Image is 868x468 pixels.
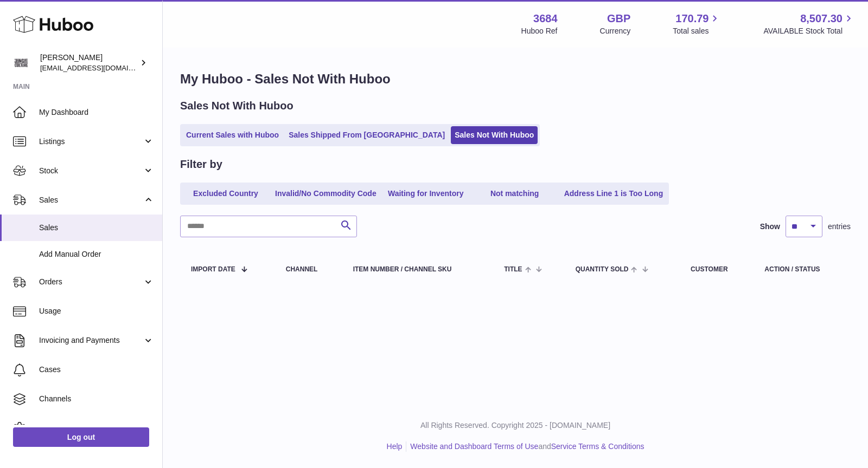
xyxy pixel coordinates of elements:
a: Sales Shipped From [GEOGRAPHIC_DATA] [285,126,449,144]
span: Cases [39,365,154,375]
span: Channels [39,394,154,404]
div: Channel [286,266,331,273]
a: Sales Not With Huboo [451,126,538,144]
div: [PERSON_NAME] [40,53,138,73]
span: Invoicing and Payments [39,335,143,346]
a: Help [387,442,403,451]
li: and [406,441,644,452]
span: Add Manual Order [39,249,154,259]
h2: Filter by [180,157,222,172]
a: Waiting for Inventory [382,185,469,203]
span: entries [828,222,851,232]
span: Title [504,266,522,273]
span: Total sales [673,26,721,36]
h2: Sales Not With Huboo [180,99,293,113]
a: Current Sales with Huboo [182,126,283,144]
span: Sales [39,223,154,233]
div: Action / Status [764,266,840,273]
span: Orders [39,277,143,287]
img: theinternationalventure@gmail.com [13,55,29,71]
span: My Dashboard [39,107,154,118]
h1: My Huboo - Sales Not With Huboo [180,70,851,88]
div: Huboo Ref [521,26,558,36]
span: 170.79 [675,11,709,26]
a: Invalid/No Commodity Code [271,185,380,203]
strong: 3684 [533,11,558,26]
label: Show [760,222,780,232]
a: Website and Dashboard Terms of Use [410,442,538,451]
div: Item Number / Channel SKU [353,266,483,273]
div: Currency [600,26,631,36]
span: Usage [39,306,154,316]
span: Quantity Sold [576,266,629,273]
strong: GBP [607,11,630,26]
a: Log out [13,427,149,447]
a: Not matching [471,185,558,203]
a: 8,507.30 AVAILABLE Stock Total [763,11,855,36]
span: Import date [191,266,235,273]
a: 170.79 Total sales [673,11,721,36]
span: Stock [39,166,143,176]
span: [EMAIL_ADDRESS][DOMAIN_NAME] [40,63,159,72]
div: Customer [691,266,743,273]
span: 8,507.30 [800,11,843,26]
span: AVAILABLE Stock Total [763,26,855,36]
a: Service Terms & Conditions [551,442,644,451]
p: All Rights Reserved. Copyright 2025 - [DOMAIN_NAME] [171,420,859,431]
a: Address Line 1 is Too Long [560,185,667,203]
span: Settings [39,423,154,433]
span: Sales [39,195,143,205]
span: Listings [39,136,143,147]
a: Excluded Country [182,185,269,203]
